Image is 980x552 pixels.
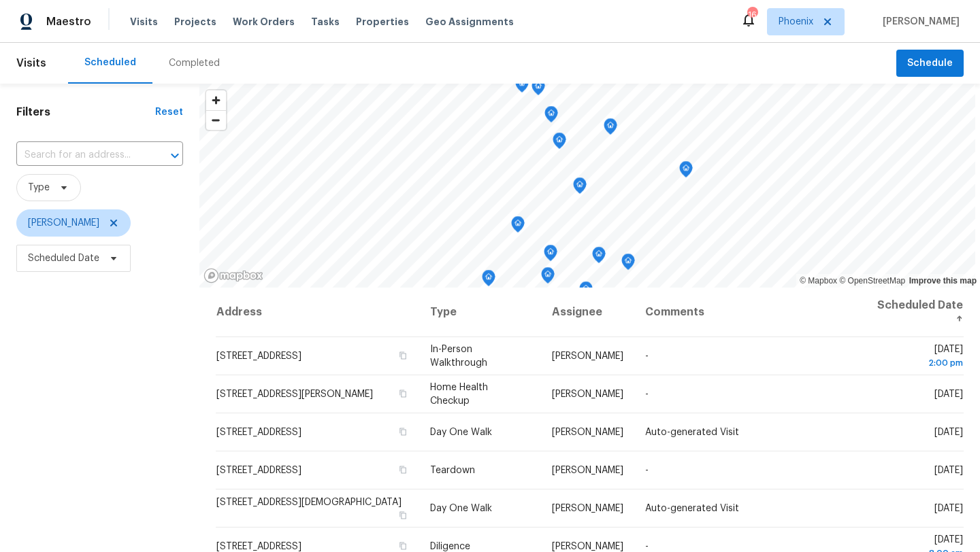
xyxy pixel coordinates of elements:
[645,351,649,361] span: -
[430,428,492,437] span: Day One Walk
[28,181,50,194] span: Type
[679,161,693,182] div: Map marker
[396,509,408,521] button: Copy Address
[396,387,408,400] button: Copy Address
[396,426,408,438] button: Copy Address
[604,118,617,139] div: Map marker
[482,270,495,291] div: Map marker
[425,15,514,29] span: Geo Assignments
[169,56,220,70] div: Completed
[356,15,409,29] span: Properties
[870,345,963,370] span: [DATE]
[515,76,529,97] div: Map marker
[206,111,226,130] span: Zoom out
[896,50,964,77] button: Schedule
[747,8,757,22] div: 16
[541,288,634,337] th: Assignee
[645,504,739,513] span: Auto-generated Visit
[909,276,977,286] a: Improve this map
[532,79,545,100] div: Map marker
[216,351,301,361] span: [STREET_ADDRESS]
[645,542,649,551] span: -
[800,276,837,286] a: Mapbox
[16,48,46,78] span: Visits
[430,542,470,551] span: Diligence
[877,15,960,29] span: [PERSON_NAME]
[233,15,295,29] span: Work Orders
[934,428,963,437] span: [DATE]
[165,146,184,165] button: Open
[396,349,408,362] button: Copy Address
[779,15,813,29] span: Phoenix
[430,345,487,368] span: In-Person Walkthrough
[552,504,623,513] span: [PERSON_NAME]
[396,464,408,476] button: Copy Address
[552,466,623,475] span: [PERSON_NAME]
[430,383,488,406] span: Home Health Checkup
[552,542,623,551] span: [PERSON_NAME]
[592,247,606,268] div: Map marker
[552,351,623,361] span: [PERSON_NAME]
[216,390,373,399] span: [STREET_ADDRESS][PERSON_NAME]
[870,356,963,370] div: 2:00 pm
[645,428,739,437] span: Auto-generated Visit
[46,15,91,29] span: Maestro
[155,105,183,119] div: Reset
[511,216,525,237] div: Map marker
[216,498,402,507] span: [STREET_ADDRESS][DEMOGRAPHIC_DATA]
[859,288,964,337] th: Scheduled Date ↑
[934,390,963,399] span: [DATE]
[430,504,492,513] span: Day One Walk
[573,177,587,199] div: Map marker
[216,466,301,475] span: [STREET_ADDRESS]
[552,428,623,437] span: [PERSON_NAME]
[544,106,558,127] div: Map marker
[216,428,301,437] span: [STREET_ADDRESS]
[28,252,99,265] span: Scheduled Date
[541,267,555,288] div: Map marker
[311,17,340,27] span: Tasks
[419,288,541,337] th: Type
[174,15,216,29] span: Projects
[552,390,623,399] span: [PERSON_NAME]
[216,288,420,337] th: Address
[544,245,557,266] div: Map marker
[839,276,905,286] a: OpenStreetMap
[28,216,99,230] span: [PERSON_NAME]
[553,133,566,154] div: Map marker
[130,15,158,29] span: Visits
[84,56,136,69] div: Scheduled
[216,542,301,551] span: [STREET_ADDRESS]
[645,390,649,399] span: -
[934,466,963,475] span: [DATE]
[206,110,226,130] button: Zoom out
[16,145,145,166] input: Search for an address...
[934,504,963,513] span: [DATE]
[396,540,408,552] button: Copy Address
[199,84,975,288] canvas: Map
[206,90,226,110] button: Zoom in
[203,268,263,283] a: Mapbox homepage
[430,466,475,475] span: Teardown
[634,288,859,337] th: Comments
[645,466,649,475] span: -
[907,55,953,72] span: Schedule
[579,281,593,303] div: Map marker
[16,105,155,119] h1: Filters
[621,254,635,275] div: Map marker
